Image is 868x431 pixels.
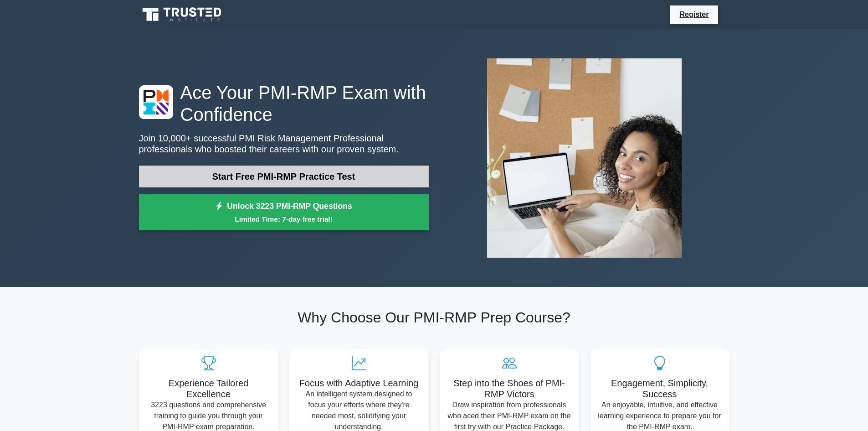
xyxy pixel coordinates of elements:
h5: Focus with Adaptive Learning [297,378,421,389]
h5: Engagement, Simplicity, Success [597,378,722,400]
h2: Why Choose Our PMI-RMP Prep Course? [139,309,729,326]
h1: Ace Your PMI-RMP Exam with Confidence [139,82,429,125]
h5: Experience Tailored Excellence [146,378,271,400]
small: Limited Time: 7-day free trial! [150,214,417,224]
a: Start Free PMI-RMP Practice Test [139,166,429,187]
a: Unlock 3223 PMI-RMP QuestionsLimited Time: 7-day free trial! [139,194,429,231]
h5: Step into the Shoes of PMI-RMP Victors [447,378,572,400]
a: Register [674,9,714,20]
p: Join 10,000+ successful PMI Risk Management Professional professionals who boosted their careers ... [139,133,429,155]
